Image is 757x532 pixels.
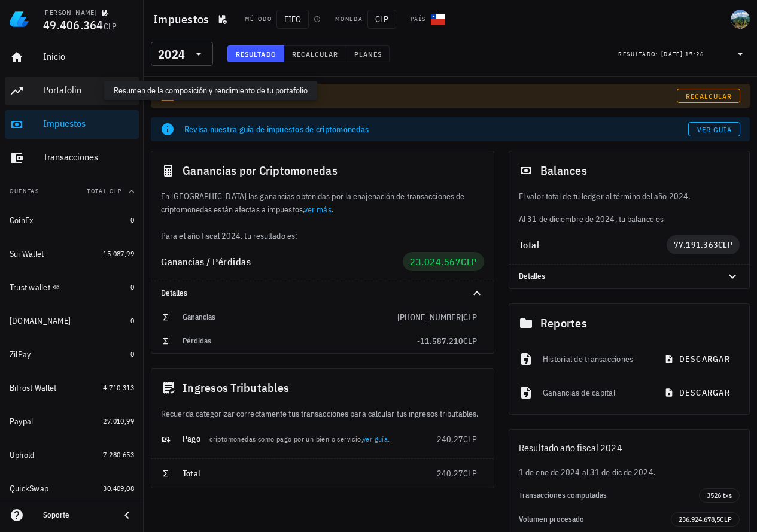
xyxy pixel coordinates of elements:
div: Inicio [43,51,134,62]
a: ver guía [363,434,388,443]
span: 27.010,99 [103,417,134,425]
a: Inicio [5,43,139,72]
span: descargar [667,354,730,364]
a: Ver guía [688,122,740,136]
span: 4.710.313 [103,383,134,392]
div: Trust wallet [10,282,50,293]
div: QuickSwap [10,484,48,494]
span: 0 [130,282,134,291]
div: ZilPay [10,349,31,360]
span: 77.191.363 [674,239,719,250]
span: Total [183,468,200,479]
span: Recalcular [685,92,732,101]
div: Resultado año fiscal 2024 [509,430,749,466]
a: Bifrost Wallet 4.710.313 [5,373,139,402]
span: 236.924.678,5 [679,515,720,524]
h1: Impuestos [153,10,214,29]
button: Planes [346,45,390,62]
span: CLP [720,515,732,524]
span: Total CLP [87,187,122,195]
span: 3526 txs [707,489,732,502]
span: descargar [667,387,730,398]
div: [PERSON_NAME] [43,8,96,17]
span: criptomonedas como pago por un bien o servicio, . [209,434,390,443]
div: Ganancias por Criptomonedas [151,151,494,190]
div: Ganancias [183,312,397,322]
button: Recalcular [284,45,346,62]
div: Resultado: [618,46,661,62]
div: Detalles [509,265,749,288]
div: Transacciones computadas [519,491,699,500]
a: Portafolio [5,77,139,105]
div: En [GEOGRAPHIC_DATA] las ganancias obtenidas por la enajenación de transacciones de criptomonedas... [151,190,494,242]
span: CLP [463,468,477,479]
img: LedgiFi [10,10,29,29]
div: Recuerda categorizar correctamente tus transacciones para calcular tus ingresos tributables. [151,407,494,420]
span: [PHONE_NUMBER] [397,312,463,323]
div: CoinEx [10,215,34,226]
div: Detalles [519,272,711,281]
div: Detalles [161,288,455,298]
div: Balances [509,151,749,190]
span: Ver guía [697,125,732,134]
div: [DATE] 17:26 [661,48,704,60]
div: Bifrost Wallet [10,383,57,393]
span: 0 [130,349,134,358]
a: [DOMAIN_NAME] 0 [5,306,139,335]
span: Recalcular [291,50,339,59]
span: Resultado [235,50,276,59]
div: Reportes [509,304,749,342]
span: 7.280.653 [103,450,134,459]
span: 30.409,08 [103,484,134,493]
span: CLP [463,336,477,346]
div: País [411,14,426,24]
a: Impuestos [5,110,139,139]
span: CLP [367,10,396,29]
button: CuentasTotal CLP [5,177,139,206]
div: Sui Wallet [10,249,44,259]
span: CLP [718,239,732,250]
span: CLP [463,312,477,323]
div: Total [519,240,667,250]
div: Ganancias de capital [543,379,647,406]
a: ZilPay 0 [5,340,139,369]
span: 0 [130,316,134,325]
span: Pago [183,433,200,444]
a: QuickSwap 30.409,08 [5,474,139,503]
a: Recalcular [677,89,740,103]
span: 240,27 [437,434,464,445]
span: Ganancias / Pérdidas [161,256,251,267]
span: CLP [463,434,477,445]
div: Soporte [43,510,110,520]
span: CLP [461,256,477,267]
a: Uphold 7.280.653 [5,440,139,469]
span: FIFO [276,10,309,29]
div: Método [245,14,272,24]
a: CoinEx 0 [5,206,139,235]
p: El valor total de tu ledger al término del año 2024. [519,190,740,203]
div: Pérdidas [183,336,417,346]
a: Paypal 27.010,99 [5,407,139,436]
div: [DOMAIN_NAME] [10,316,71,326]
a: ver más [304,204,332,215]
div: Impuestos [43,118,134,129]
span: 15.087,99 [103,249,134,258]
span: -11.587.210 [417,336,463,346]
button: descargar [657,348,740,370]
a: Sui Wallet 15.087,99 [5,239,139,268]
div: CL-icon [431,12,445,26]
div: avatar [731,10,750,29]
span: 23.024.567 [410,256,461,267]
span: CLP [104,21,117,32]
div: Revisa nuestra guía de impuestos de criptomonedas [184,123,688,135]
span: Planes [354,50,382,59]
a: Transacciones [5,144,139,172]
span: 49.406.364 [43,17,104,33]
div: El resultado esta desactualizado. [184,90,677,102]
div: Moneda [335,14,363,24]
div: Al 31 de diciembre de 2024, tu balance es [509,190,749,226]
div: Paypal [10,417,34,427]
div: 1 de ene de 2024 al 31 de dic de 2024. [509,466,749,479]
button: Resultado [227,45,284,62]
a: Trust wallet 0 [5,273,139,302]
